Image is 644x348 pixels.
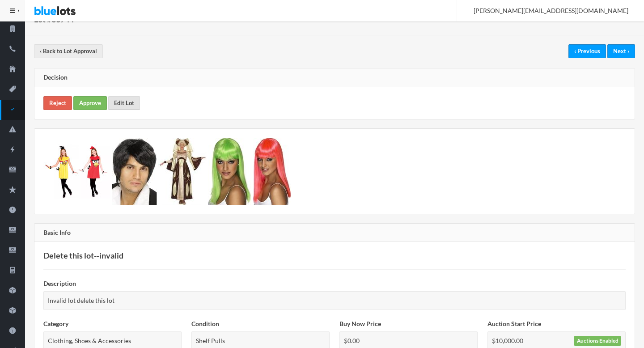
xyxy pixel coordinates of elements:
[108,96,140,110] a: Edit Lot
[464,7,628,14] span: [PERSON_NAME][EMAIL_ADDRESS][DOMAIN_NAME]
[43,291,626,310] div: Invalid lot delete this lot
[158,138,207,205] img: 01db7df0-f8cd-4316-bc98-e4856e1a8cf8-1757724340.jpg
[339,319,381,329] label: Buy Now Price
[34,224,635,242] div: Basic Info
[568,44,606,58] a: ‹ Previous
[191,319,219,329] label: Condition
[487,319,541,329] label: Auction Start Price
[112,138,157,205] img: a1bcb436-7a5d-4b2c-b7f0-dc87794f386b-1757724339.jpg
[607,44,635,58] a: Next ›
[34,68,635,87] div: Decision
[73,96,107,110] a: Approve
[43,319,68,329] label: Category
[43,279,76,289] label: Description
[43,144,110,199] img: 6f50b47b-cf51-4ef1-8a4c-8c226ac3df92-1757724339.jpg
[34,44,103,58] a: ‹ Back to Lot Approval
[208,138,251,205] img: bfa696b4-60ea-4751-a197-a4d688bc1dec-1757724340.jpg
[43,251,626,260] h3: Delete this lot--invalid
[574,336,621,346] div: Auctions Enabled
[43,96,72,110] a: Reject
[253,138,291,205] img: d6a5dde2-79dc-4757-b2e5-e2d34287c831-1757724340.jpg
